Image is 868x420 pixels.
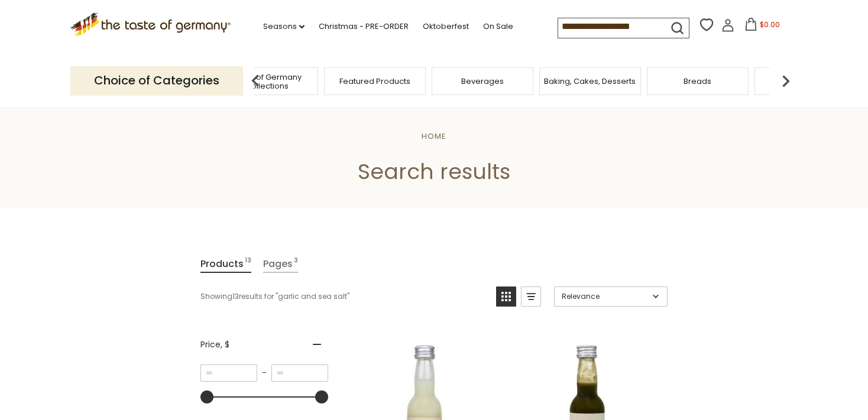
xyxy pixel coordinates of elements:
h1: Search results [37,158,831,185]
a: View Pages Tab [263,256,298,273]
b: 13 [232,291,239,302]
span: – [257,367,271,378]
a: View Products Tab [200,256,251,273]
a: Christmas - PRE-ORDER [319,20,409,33]
input: Maximum value [271,364,328,382]
a: Seasons [263,20,305,33]
a: Sort options [554,286,668,307]
span: 3 [294,256,298,272]
p: Choice of Categories [70,66,243,95]
a: Featured Products [339,77,410,86]
img: next arrow [774,69,798,93]
a: View list mode [521,286,541,307]
a: Beverages [461,77,504,86]
a: View grid mode [496,286,516,307]
a: Breads [684,77,711,86]
a: On Sale [483,20,513,33]
span: Price [200,338,229,351]
a: Baking, Cakes, Desserts [544,77,636,86]
a: Oktoberfest [423,20,469,33]
button: $0.00 [737,18,787,35]
img: previous arrow [244,69,267,93]
span: 13 [245,256,251,272]
span: $0.00 [760,19,780,30]
div: Showing results for " " [200,286,487,307]
span: Relevance [562,291,649,302]
input: Minimum value [200,364,257,382]
a: Home [422,131,446,142]
a: Taste of Germany Collections [220,73,315,90]
span: , $ [221,338,229,350]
